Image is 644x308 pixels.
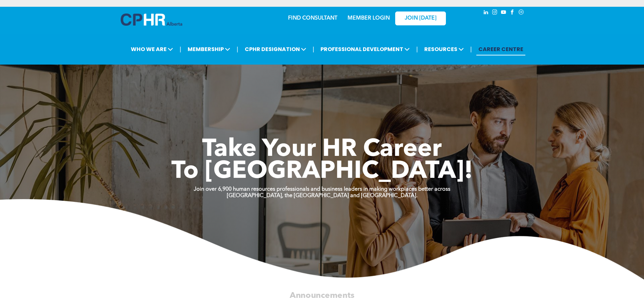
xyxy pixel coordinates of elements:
strong: Join over 6,900 human resources professionals and business leaders in making workplaces better ac... [194,187,450,192]
span: To [GEOGRAPHIC_DATA]! [171,160,473,184]
strong: [GEOGRAPHIC_DATA], the [GEOGRAPHIC_DATA] and [GEOGRAPHIC_DATA]. [227,193,418,198]
a: JOIN [DATE] [395,11,446,25]
span: JOIN [DATE] [405,15,436,22]
li: | [416,42,418,56]
a: FIND CONSULTANT [288,16,337,21]
a: youtube [500,8,507,18]
img: A blue and white logo for cp alberta [121,14,182,26]
li: | [237,42,238,56]
a: CAREER CENTRE [476,43,525,55]
span: MEMBERSHIP [186,43,232,55]
span: WHO WE ARE [129,43,175,55]
span: Announcements [290,291,354,300]
a: linkedin [482,8,490,18]
span: PROFESSIONAL DEVELOPMENT [318,43,412,55]
a: instagram [491,8,499,18]
span: RESOURCES [422,43,466,55]
span: Take Your HR Career [202,138,442,162]
li: | [313,42,314,56]
a: facebook [509,8,516,18]
li: | [470,42,472,56]
a: Social network [518,8,525,18]
li: | [180,42,181,56]
a: MEMBER LOGIN [348,16,390,21]
span: CPHR DESIGNATION [243,43,308,55]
